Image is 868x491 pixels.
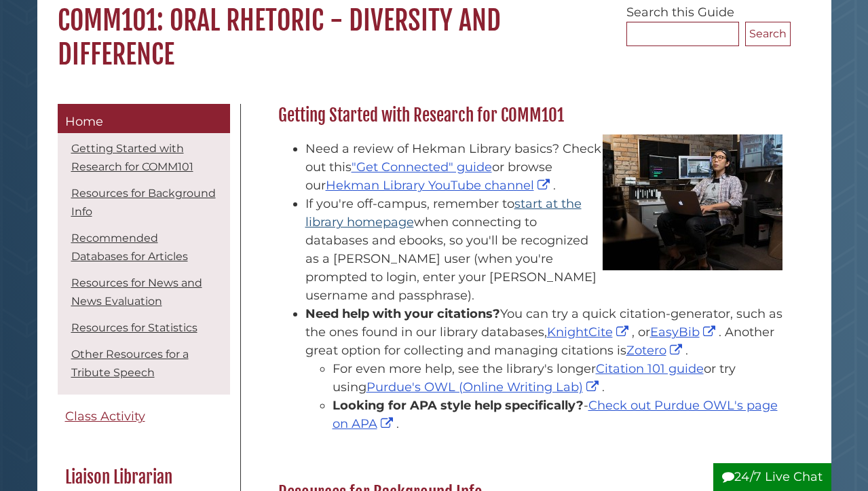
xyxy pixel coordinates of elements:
a: start at the library homepage [305,196,582,230]
h2: Getting Started with Research for COMM101 [271,105,791,126]
a: Home [58,104,230,134]
li: Need a review of Hekman Library basics? Check out this or browse our . [305,140,784,195]
a: Resources for Statistics [71,321,197,334]
span: Home [65,114,103,129]
h2: Liaison Librarian [58,467,228,488]
a: Zotero [626,343,685,358]
a: KnightCite [547,325,632,340]
li: - . [333,397,784,433]
a: EasyBib [650,325,719,340]
a: Getting Started with Research for COMM101 [71,142,193,173]
a: Resources for News and News Evaluation [71,276,202,308]
span: Class Activity [65,409,145,424]
a: Citation 101 guide [596,361,704,376]
button: 24/7 Live Chat [713,463,831,491]
strong: Looking for APA style help specifically? [333,398,584,413]
a: Class Activity [58,401,230,432]
strong: Need help with your citations? [305,306,500,321]
button: Search [745,22,791,46]
a: Purdue's OWL (Online Writing Lab) [366,380,602,395]
li: If you're off-campus, remember to when connecting to databases and ebooks, so you'll be recognize... [305,195,784,305]
a: Check out Purdue OWL's page on APA [333,398,778,431]
a: Other Resources for a Tribute Speech [71,348,189,379]
a: Resources for Background Info [71,187,216,218]
li: You can try a quick citation-generator, such as the ones found in our library databases, , or . A... [305,305,784,433]
li: For even more help, see the library's longer or try using . [333,360,784,397]
a: "Get Connected" guide [352,160,492,175]
a: Recommended Databases for Articles [71,232,188,263]
a: Hekman Library YouTube channel [326,178,553,193]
